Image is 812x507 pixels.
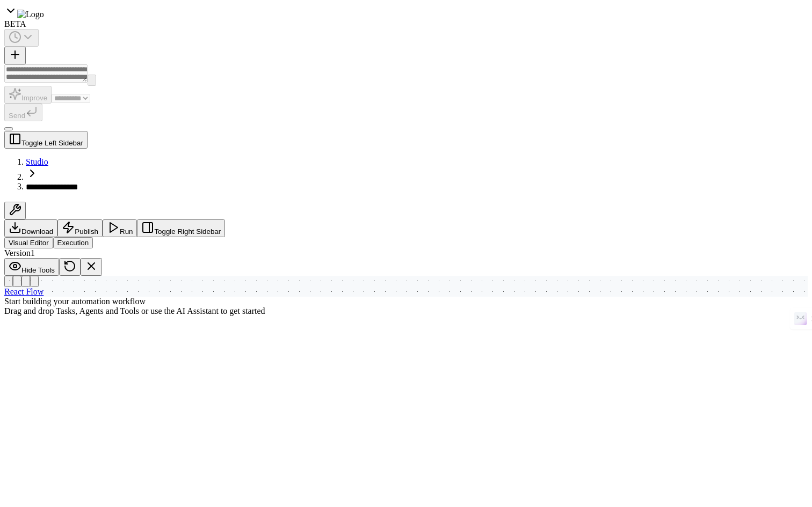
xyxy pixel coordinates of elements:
div: Start building your automation workflow [4,297,808,306]
span: Toggle Left Sidebar [21,139,83,147]
span: Run [120,227,133,236]
button: Publish [57,219,103,237]
span: Toggle Right Sidebar [154,227,221,236]
button: Send [4,104,42,121]
button: Toggle Sidebar [4,127,13,130]
span: Improve [21,94,47,102]
span: Hide Tools [21,266,55,274]
a: Studio [26,157,48,166]
span: Download [21,227,53,236]
button: Download [4,219,57,237]
button: Run [103,219,137,237]
span: Send [9,112,25,120]
button: Visual Editor [4,237,53,248]
button: Show right sidebar [137,219,225,237]
div: Version 1 [4,248,808,258]
button: Switch to previous chat [4,29,39,47]
button: Hide Tools [4,258,59,276]
button: Click to speak your automation idea [88,75,96,86]
div: BETA [4,19,245,29]
button: Improve [4,86,52,104]
button: Start a new chat [4,47,26,64]
span: Publish [75,227,98,236]
div: Drag and drop Tasks, Agents and Tools or use the AI Assistant to get started [4,306,808,316]
nav: breadcrumb [4,157,808,193]
button: Show left sidebar [4,131,88,149]
img: Logo [17,10,44,19]
button: Execution [53,237,93,248]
